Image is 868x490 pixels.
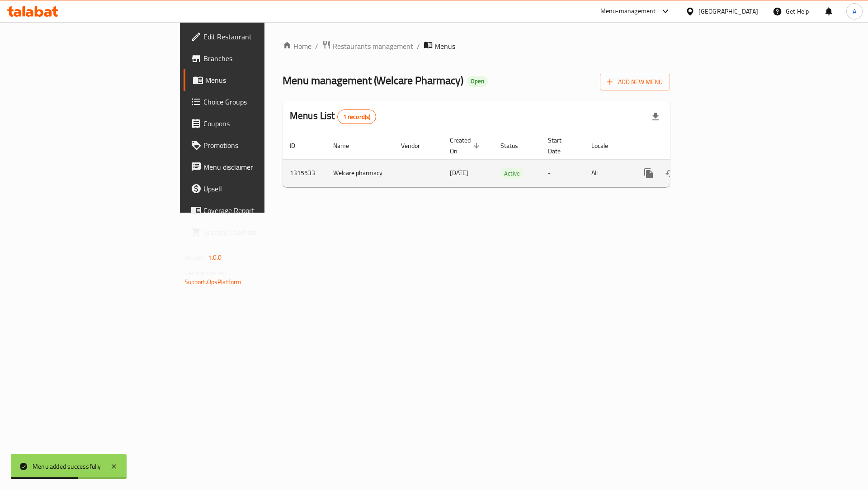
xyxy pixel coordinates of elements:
span: Branches [203,53,318,64]
div: Total records count [337,109,377,124]
span: Vendor [401,140,432,151]
div: Menu added successfully [33,461,101,471]
div: Open [467,76,488,87]
span: A [853,6,856,16]
td: All [584,159,631,187]
span: Status [500,140,530,151]
span: Menus [434,41,455,52]
span: Choice Groups [203,96,318,107]
button: more [638,162,660,184]
a: Branches [184,48,325,69]
td: Welcare pharmacy [326,159,394,187]
a: Menu disclaimer [184,156,325,178]
span: Restaurants management [333,41,413,52]
span: 1 record(s) [338,113,376,121]
a: Restaurants management [322,40,413,52]
span: Edit Restaurant [203,31,318,42]
table: enhanced table [283,132,732,187]
span: [DATE] [450,167,468,179]
div: [GEOGRAPHIC_DATA] [698,6,758,16]
a: Menus [184,69,325,91]
a: Grocery Checklist [184,221,325,243]
div: Menu-management [600,6,656,17]
span: 1.0.0 [208,252,222,263]
span: Active [500,168,524,179]
a: Coverage Report [184,200,325,221]
span: Open [467,77,488,85]
span: Name [333,140,361,151]
button: Add New Menu [600,74,670,90]
a: Upsell [184,178,325,200]
nav: breadcrumb [283,40,670,52]
span: Created On [450,135,482,157]
a: Choice Groups [184,91,325,113]
span: Coverage Report [203,205,318,216]
a: Promotions [184,134,325,156]
span: ID [290,140,307,151]
a: Coupons [184,113,325,134]
span: Menu disclaimer [203,162,318,172]
span: Menu management ( Welcare Pharmacy ) [283,70,463,90]
li: / [417,41,420,52]
span: Upsell [203,183,318,194]
h2: Menus List [290,109,376,124]
span: Version: [184,252,207,263]
td: - [541,159,584,187]
a: Edit Restaurant [184,26,325,48]
span: Grocery Checklist [203,227,318,238]
th: Actions [631,132,732,160]
div: Export file [645,106,666,128]
span: Menus [205,75,318,86]
span: Locale [591,140,620,151]
span: Get support on: [184,267,226,279]
a: Support.OpsPlatform [184,276,242,288]
span: Start Date [548,135,573,157]
span: Promotions [203,140,318,151]
span: Coupons [203,118,318,129]
span: Add New Menu [607,76,663,88]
